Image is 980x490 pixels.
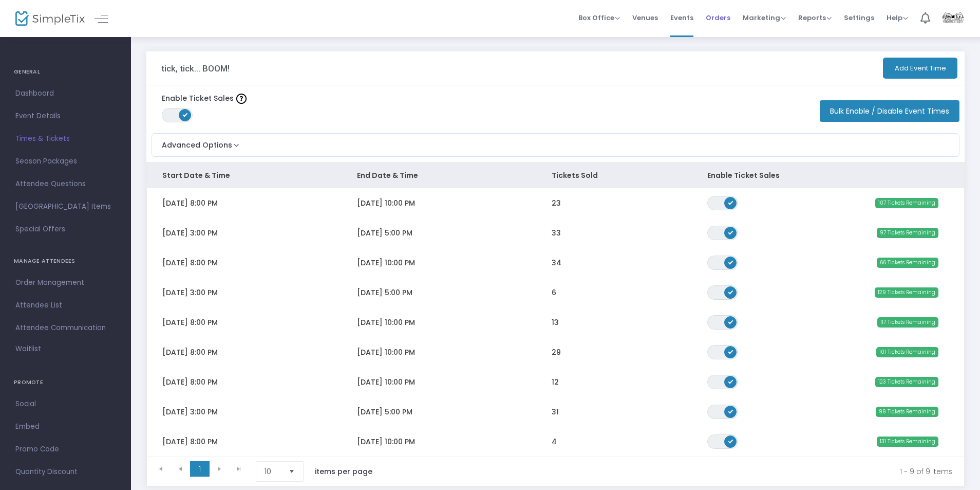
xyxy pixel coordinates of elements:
span: Quantity Discount [15,465,116,479]
span: Attendee Communication [15,321,116,335]
span: Embed [15,420,116,433]
span: [DATE] 10:00 PM [357,317,415,328]
th: Start Date & Time [147,162,342,188]
span: [DATE] 8:00 PM [162,258,218,268]
h3: tick, tick... BOOM! [161,63,230,74]
span: 33 [552,228,561,238]
span: [DATE] 10:00 PM [357,347,415,357]
span: Page 1 [190,461,210,477]
span: 107 Tickets Remaining [875,198,938,208]
span: Events [670,5,693,31]
label: Enable Ticket Sales [162,93,247,104]
span: 123 Tickets Remaining [875,377,938,387]
span: ON [728,349,733,354]
span: Event Details [15,110,116,123]
span: 4 [552,437,557,447]
span: [DATE] 8:00 PM [162,377,218,387]
span: 10 [265,466,280,477]
span: 97 Tickets Remaining [877,228,938,238]
span: [GEOGRAPHIC_DATA] Items [15,200,116,213]
span: Marketing [743,13,786,23]
span: Attendee List [15,299,116,312]
span: [DATE] 10:00 PM [357,377,415,387]
span: 66 Tickets Remaining [877,258,938,268]
button: Bulk Enable / Disable Event Times [820,100,959,122]
span: [DATE] 10:00 PM [357,437,415,447]
kendo-pager-info: 1 - 9 of 9 items [394,461,953,482]
span: [DATE] 8:00 PM [162,347,218,357]
span: Season Packages [15,155,116,168]
span: ON [728,319,733,324]
span: [DATE] 3:00 PM [162,407,218,417]
button: Advanced Options [152,134,241,151]
span: Social [15,397,116,411]
th: End Date & Time [342,162,536,188]
span: [DATE] 5:00 PM [357,407,412,417]
span: 131 Tickets Remaining [877,437,938,447]
span: Help [887,13,908,23]
button: Add Event Time [883,58,957,79]
span: ON [728,378,733,384]
span: Special Offers [15,223,116,236]
span: Settings [844,5,874,31]
span: 29 [552,347,561,357]
span: [DATE] 3:00 PM [162,287,218,298]
span: Reports [798,13,832,23]
th: Tickets Sold [536,162,692,188]
h4: MANAGE ATTENDEES [14,251,117,271]
span: 129 Tickets Remaining [875,287,938,298]
div: Data table [147,162,964,457]
span: 101 Tickets Remaining [876,347,938,357]
span: [DATE] 5:00 PM [357,287,412,298]
span: [DATE] 10:00 PM [357,258,415,268]
span: 23 [552,198,561,208]
img: question-mark [236,94,247,104]
span: Venues [632,5,658,31]
span: ON [728,408,733,413]
span: [DATE] 10:00 PM [357,198,415,208]
h4: GENERAL [14,62,117,82]
th: Enable Ticket Sales [692,162,808,188]
span: ON [728,199,733,205]
span: 12 [552,377,559,387]
h4: PROMOTE [14,372,117,393]
span: [DATE] 3:00 PM [162,228,218,238]
span: Attendee Questions [15,177,116,191]
span: 99 Tickets Remaining [876,407,938,417]
span: 31 [552,407,559,417]
span: Orders [706,5,730,31]
span: Promo Code [15,443,116,456]
span: [DATE] 8:00 PM [162,437,218,447]
span: [DATE] 8:00 PM [162,317,218,328]
span: ON [728,229,733,234]
button: Select [285,462,299,481]
span: ON [728,289,733,294]
span: ON [728,438,733,443]
span: [DATE] 5:00 PM [357,228,412,238]
span: Order Management [15,276,116,289]
span: Times & Tickets [15,132,116,146]
span: 6 [552,287,556,298]
span: ON [728,259,733,264]
span: Dashboard [15,87,116,100]
span: 117 Tickets Remaining [877,317,938,328]
span: [DATE] 8:00 PM [162,198,218,208]
span: Waitlist [15,344,41,354]
span: ON [183,112,188,117]
span: Box Office [578,13,620,23]
span: 34 [552,258,561,268]
label: items per page [315,466,372,477]
span: 13 [552,317,559,328]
